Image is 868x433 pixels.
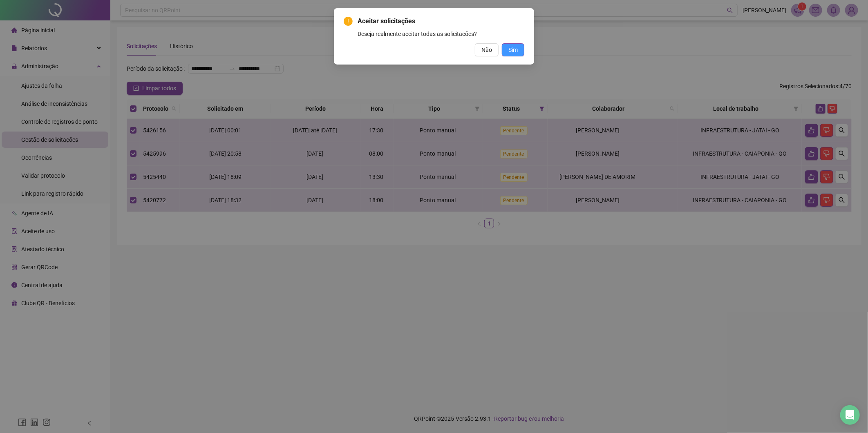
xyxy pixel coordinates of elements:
div: Open Intercom Messenger [840,405,860,425]
span: Não [481,45,492,54]
span: Aceitar solicitações [358,16,524,26]
button: Não [475,43,499,56]
button: Sim [502,43,524,56]
span: exclamation-circle [344,17,353,26]
span: Sim [508,45,518,54]
div: Deseja realmente aceitar todas as solicitações? [358,29,524,38]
